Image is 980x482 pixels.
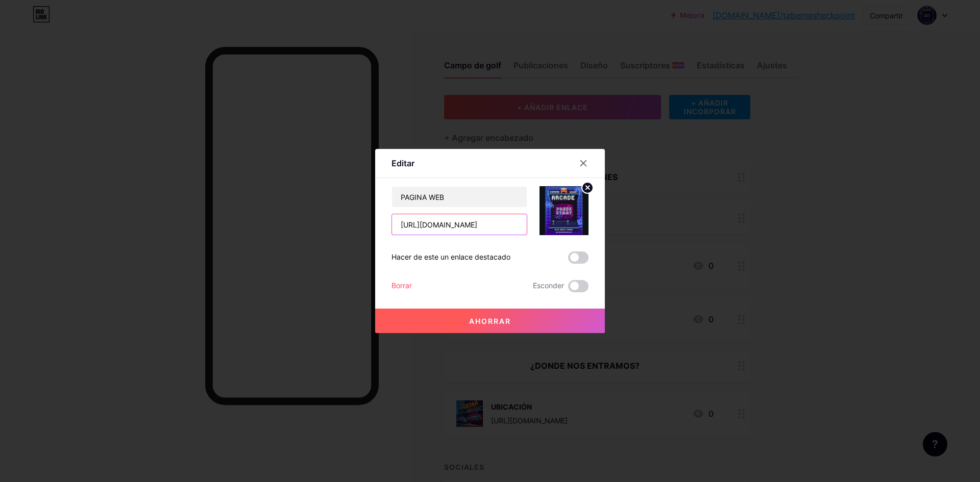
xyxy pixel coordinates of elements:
[375,309,605,333] button: Ahorrar
[469,317,511,325] font: Ahorrar
[540,186,589,235] img: miniatura del enlace
[392,187,527,207] input: Título
[391,281,412,290] font: Borrar
[392,214,527,235] input: URL
[391,158,414,168] font: Editar
[391,252,510,261] font: Hacer de este un enlace destacado
[533,281,564,290] font: Esconder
